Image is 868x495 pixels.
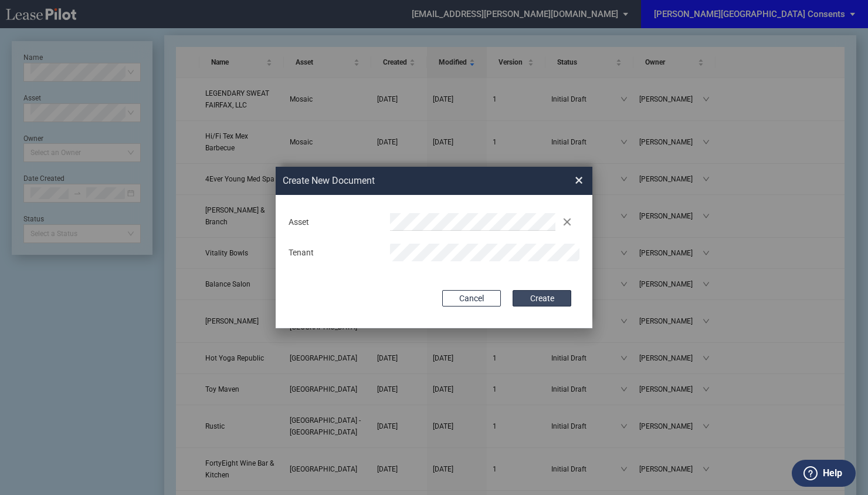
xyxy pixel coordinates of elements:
md-dialog: Create New ... [276,167,592,329]
button: Create [513,290,571,307]
label: Help [823,466,842,481]
div: Asset [282,217,383,228]
h2: Create New Document [283,174,533,187]
div: Tenant [282,247,383,259]
span: × [575,171,583,190]
button: Cancel [442,290,501,307]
